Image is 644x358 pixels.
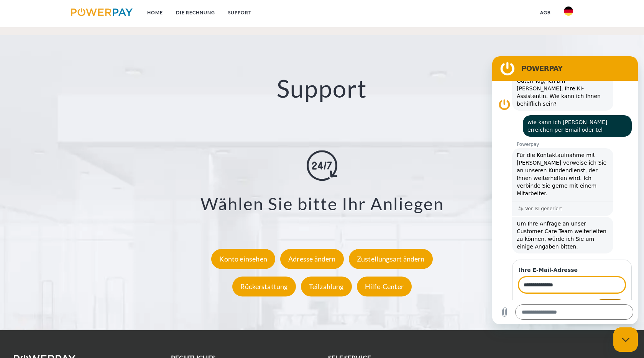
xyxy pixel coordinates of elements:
[347,255,435,263] a: Zustellungsart ändern
[492,56,638,324] iframe: Messaging-Fenster
[211,249,275,269] div: Konto einsehen
[232,276,296,296] div: Rückerstattung
[141,6,169,20] a: Home
[209,255,277,263] a: Konto einsehen
[71,8,133,16] img: logo-powerpay.svg
[230,282,298,291] a: Rückerstattung
[280,249,344,269] div: Adresse ändern
[42,193,602,215] h3: Wählen Sie bitte Ihr Anliegen
[357,276,412,296] div: Hilfe-Center
[278,255,346,263] a: Adresse ändern
[222,6,258,20] a: SUPPORT
[169,6,222,20] a: DIE RECHNUNG
[32,74,612,104] h2: Support
[613,327,638,352] iframe: Schaltfläche zum Öffnen des Messaging-Fensters; Konversation läuft
[534,6,557,20] a: agb
[355,282,414,291] a: Hilfe-Center
[564,7,573,16] img: de
[301,276,352,296] div: Teilzahlung
[307,150,337,181] img: online-shopping.svg
[349,249,433,269] div: Zustellungsart ändern
[299,282,354,291] a: Teilzahlung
